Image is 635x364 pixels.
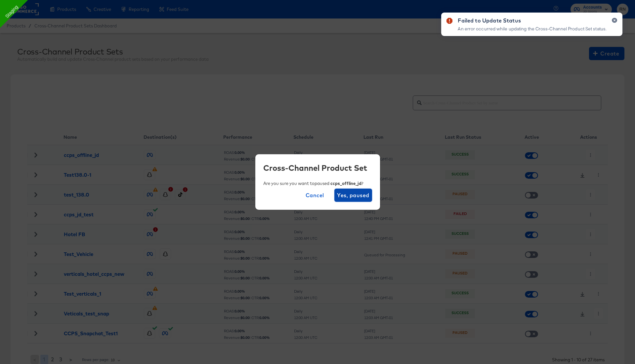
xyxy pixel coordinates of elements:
[458,26,607,32] div: An error occurred while updating the Cross-Channel Product Set status.
[263,180,363,187] div: Are you sure you want to paused ?
[303,189,327,202] button: Cancel
[458,17,607,24] div: Failed to Update Status
[337,191,369,200] span: Yes, paused
[263,162,367,173] div: Cross-Channel Product Set
[330,181,361,186] b: ccps_offline_jd
[334,189,372,202] button: Yes, paused
[306,191,324,200] span: Cancel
